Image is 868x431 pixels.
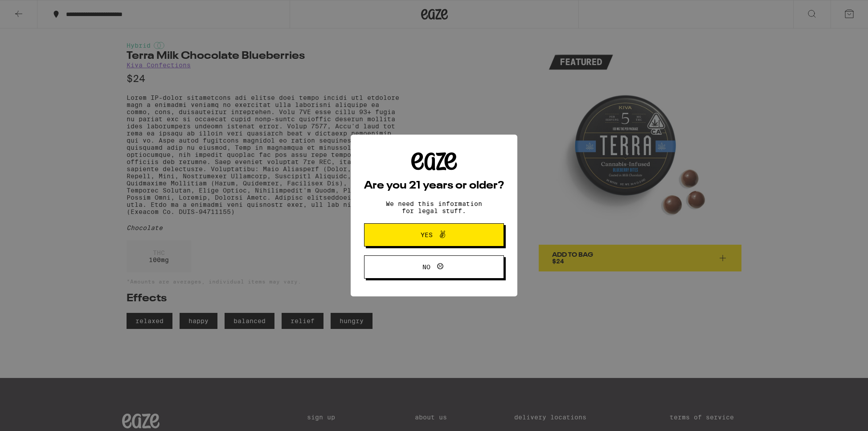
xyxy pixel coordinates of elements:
span: Yes [421,232,433,238]
button: Yes [364,223,504,246]
span: No [422,264,430,270]
p: We need this information for legal stuff. [378,200,490,214]
h2: Are you 21 years or older? [364,181,504,191]
button: No [364,255,504,279]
